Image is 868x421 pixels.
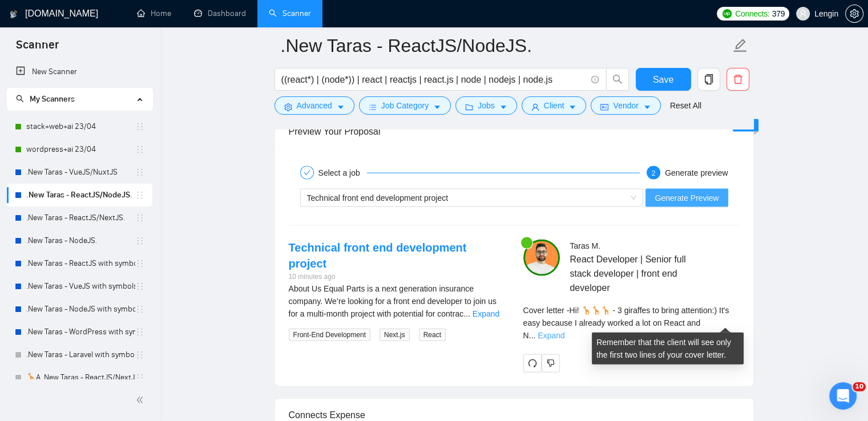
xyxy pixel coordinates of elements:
[523,354,542,373] button: redo
[845,5,863,23] button: setting
[853,382,866,391] span: 10
[289,241,467,270] a: Technical front end development project
[465,103,473,111] span: folder
[606,68,629,91] button: search
[135,213,144,222] span: holder
[26,321,135,343] a: .New Taras - WordPress with symbols
[194,9,246,18] a: dashboardDashboard
[463,309,470,318] span: ...
[568,103,576,111] span: caret-down
[591,96,660,115] button: idcardVendorcaret-down
[733,38,748,53] span: edit
[26,207,135,229] a: .New Taras - ReactJS/NextJS.
[7,161,152,184] li: .New Taras - VueJS/NuxtJS
[369,103,377,111] span: bars
[670,99,701,112] a: Reset All
[281,72,586,87] input: Search Freelance Jobs...
[26,298,135,321] a: .New Taras - NodeJS with symbols
[289,115,740,148] div: Preview Your Proposal
[135,191,144,200] span: holder
[600,103,608,111] span: idcard
[538,331,564,340] a: Expand
[135,259,144,268] span: holder
[726,68,749,91] button: delete
[570,241,600,250] span: Taras M .
[846,9,863,18] span: setting
[523,304,740,342] div: Remember that the client will see only the first two lines of your cover letter.
[135,122,144,131] span: holder
[655,192,718,204] span: Generate Preview
[135,236,144,245] span: holder
[26,252,135,275] a: .New Taras - ReactJS with symbols
[419,329,446,341] span: React
[531,103,539,111] span: user
[26,366,135,389] a: 🦒A .New Taras - ReactJS/NextJS usual 23/04
[26,161,135,184] a: .New Taras - VueJS/NuxtJS
[289,282,505,320] div: About Us Equal Parts is a next generation insurance company. We’re looking for a front end develo...
[455,96,517,115] button: folderJobscaret-down
[26,275,135,298] a: .New Taras - VueJS with symbols
[737,121,753,130] span: New
[359,96,451,115] button: barsJob Categorycaret-down
[570,252,705,295] span: React Developer | Senior full stack developer | front end developer
[7,37,68,60] span: Scanner
[26,115,135,138] a: stack+web+ai 23/04
[478,99,495,112] span: Jobs
[136,394,147,406] span: double-left
[135,350,144,359] span: holder
[30,94,75,104] span: My Scanners
[799,10,807,18] span: user
[16,60,143,83] a: New Scanner
[269,9,311,18] a: searchScanner
[26,229,135,252] a: .New Taras - NodeJS.
[307,193,448,203] span: Technical front end development project
[7,321,152,343] li: .New Taras - WordPress with symbols
[829,382,857,410] iframe: Intercom live chat
[289,329,370,341] span: Front-End Development
[16,94,75,104] span: My Scanners
[380,329,410,341] span: Next.js
[7,184,152,207] li: .New Taras - ReactJS/NodeJS.
[607,74,628,84] span: search
[643,103,651,111] span: caret-down
[544,99,564,112] span: Client
[524,359,541,368] span: redo
[135,305,144,314] span: holder
[135,282,144,291] span: holder
[7,60,152,83] li: New Scanner
[289,284,496,318] span: About Us Equal Parts is a next generation insurance company. We’re looking for a front end develo...
[698,74,720,84] span: copy
[7,366,152,389] li: 🦒A .New Taras - ReactJS/NextJS usual 23/04
[645,189,728,207] button: Generate Preview
[318,166,367,180] div: Select a job
[636,68,691,91] button: Save
[7,298,152,321] li: .New Taras - NodeJS with symbols
[722,9,732,18] img: upwork-logo.png
[735,7,769,20] span: Connects:
[26,343,135,366] a: .New Taras - Laravel with symbols
[613,99,638,112] span: Vendor
[542,354,560,373] button: dislike
[697,68,720,91] button: copy
[665,166,728,180] div: Generate preview
[523,240,560,276] img: c1NLmzrk-0pBZjOo1nLSJnOz0itNHKTdmMHAt8VIsLFzaWqqsJDJtcFyV3OYvrqgu3
[7,115,152,138] li: stack+web+ai 23/04
[529,331,536,340] span: ...
[337,103,345,111] span: caret-down
[135,327,144,337] span: holder
[7,343,152,366] li: .New Taras - Laravel with symbols
[297,99,332,112] span: Advanced
[135,145,144,154] span: holder
[7,252,152,275] li: .New Taras - ReactJS with symbols
[16,95,24,103] span: search
[547,359,555,368] span: dislike
[727,74,749,84] span: delete
[381,99,429,112] span: Job Category
[523,306,729,340] span: Cover letter - Hi! 🦒🦒🦒 - 3 giraffes to bring attention:) It's easy because I already worked a lot...
[7,275,152,298] li: .New Taras - VueJS with symbols
[7,207,152,229] li: .New Taras - ReactJS/NextJS.
[499,103,507,111] span: caret-down
[845,9,863,18] a: setting
[772,7,784,20] span: 379
[7,229,152,252] li: .New Taras - NodeJS.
